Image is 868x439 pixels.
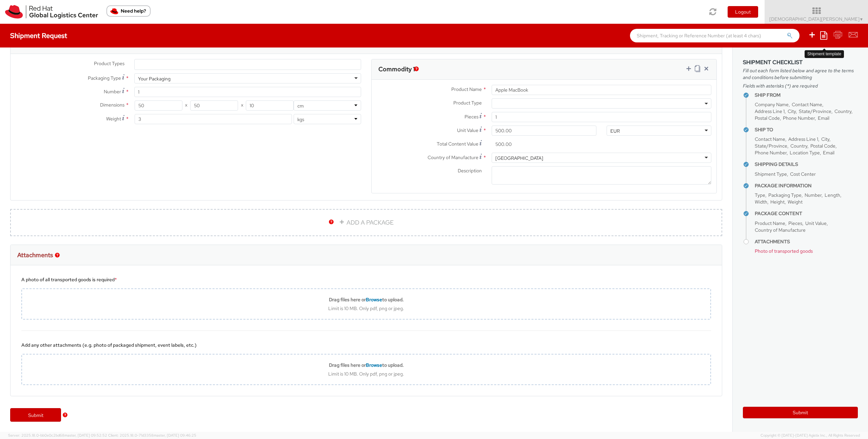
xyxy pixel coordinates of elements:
div: Your Packaging [138,75,171,82]
button: Need help? [106,5,151,17]
span: Total Content Value [437,141,478,147]
h4: Ship From [755,93,858,98]
span: Contact Name [755,136,785,142]
img: rh-logistics-00dfa346123c4ec078e1.svg [5,5,98,19]
span: Country of Manufacture [428,154,478,160]
span: Product Types [94,60,124,66]
input: Length [135,100,182,111]
span: Packaging Type [768,192,802,198]
input: Width [190,100,238,111]
span: Email [818,115,829,121]
span: Type [755,192,765,198]
span: master, [DATE] 09:52:52 [64,433,107,438]
span: Photo of transported goods [755,248,813,254]
span: Unit Value [457,127,478,133]
div: [GEOGRAPHIC_DATA] [495,155,543,161]
span: Pieces [465,114,478,120]
span: Number [805,192,822,198]
span: City [821,136,829,142]
span: Product Type [453,100,482,106]
span: Address Line 1 [755,108,785,114]
h4: Shipping Details [755,162,858,167]
span: Address Line 1 [788,136,818,142]
span: Unit Value [805,220,827,226]
span: Fill out each form listed below and agree to the terms and conditions before submitting [743,67,858,81]
span: X [182,100,190,111]
div: A photo of all transported goods is required [21,276,711,283]
span: City [788,108,796,114]
span: Description [458,168,482,174]
span: Product Name [451,86,482,92]
span: State/Province [755,143,787,149]
a: ADD A PACKAGE [10,209,722,236]
span: Length [825,192,840,198]
span: Email [823,150,834,156]
h4: Attachments [755,239,858,244]
a: Submit [10,408,61,422]
input: Height [246,100,294,111]
span: Shipment Type [755,171,787,177]
div: EUR [610,128,620,134]
span: Pieces [788,220,802,226]
span: Company Name [755,101,789,108]
h4: Package Information [755,183,858,188]
span: Width [755,199,767,205]
input: Shipment, Tracking or Reference Number (at least 4 chars) [630,29,800,42]
span: Postal Code [810,143,835,149]
b: Drag files here or to upload. [329,362,404,368]
div: Limit is 10 MB. Only pdf, png or jpeg. [22,305,710,311]
div: Add any other attachments (e.g. photo of packaged shipment, event labels, etc.) [21,342,711,348]
span: Cost Center [790,171,816,177]
h3: Shipment Checklist [743,59,858,65]
div: Shipment template [805,50,844,58]
span: Height [770,199,785,205]
h3: Commodity 1 [378,66,415,73]
span: Copyright © [DATE]-[DATE] Agistix Inc., All Rights Reserved [761,433,860,438]
span: Weight [788,199,803,205]
span: [DEMOGRAPHIC_DATA][PERSON_NAME] [769,16,864,22]
span: State/Province [799,108,831,114]
span: Fields with asterisks (*) are required [743,82,858,89]
h4: Package Content [755,211,858,216]
span: Weight [106,116,121,122]
h4: Shipment Request [10,32,67,39]
span: X [238,100,246,111]
span: Server: 2025.18.0-bb0e0c2bd68 [8,433,107,438]
span: Product Name [755,220,785,226]
span: Phone Number [755,150,787,156]
span: Country of Manufacture [755,227,806,233]
span: Country [790,143,807,149]
span: Client: 2025.18.0-71d3358 [108,433,196,438]
button: Submit [743,407,858,418]
span: Contact Name [792,101,822,108]
span: Country [834,108,851,114]
b: Drag files here or to upload. [329,297,404,303]
span: ▼ [860,17,864,22]
span: Location Type [790,150,820,156]
span: Dimensions [100,102,124,108]
span: Browse [366,297,382,303]
h3: Attachments [17,252,53,259]
span: Browse [366,362,382,368]
span: master, [DATE] 09:46:25 [154,433,196,438]
div: Limit is 10 MB. Only pdf, png or jpeg. [22,371,710,377]
span: Phone Number [783,115,815,121]
button: Logout [728,6,758,18]
span: Packaging Type [88,75,121,81]
span: Number [104,89,121,95]
span: Postal Code [755,115,780,121]
h4: Ship To [755,127,858,132]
